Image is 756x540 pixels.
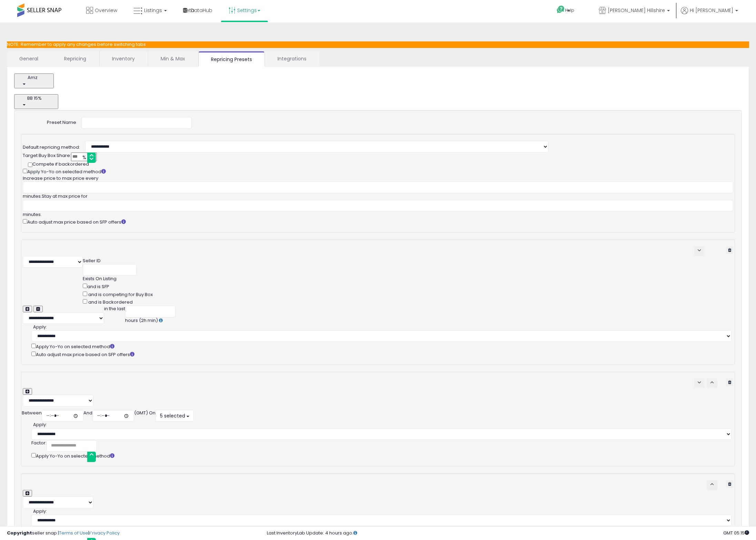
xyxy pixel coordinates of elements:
a: General [7,51,51,66]
span: Listings [144,7,162,14]
button: keyboard_arrow_down [694,246,705,256]
span: minutes. [23,212,42,218]
p: NOTE: Remember to apply any changes before switching tabs [7,41,749,48]
button: 5 selected [155,410,194,422]
i: Remove Condition [728,380,731,384]
strong: Copyright [7,530,32,536]
a: Integrations [265,51,319,66]
span: 5 selected [160,412,185,419]
div: Seller ID [83,258,153,264]
i: Remove Condition [728,248,731,252]
span: keyboard_arrow_down [696,379,703,386]
a: Repricing [52,51,99,66]
div: Auto adjust max price based on SFP offers [31,350,732,358]
div: Between [22,410,42,416]
div: in the last [104,306,125,312]
div: : [33,508,47,515]
div: Last InventoryLab Update: 4 hours ago. [267,530,749,537]
div: Amz [17,75,48,81]
span: hours (2h min) [125,317,158,324]
button: BB 15% [14,94,58,109]
label: Preset Name [16,117,76,126]
div: : [33,324,47,331]
span: DataHub [191,7,212,14]
span: [PERSON_NAME] Hillshire [608,7,665,14]
div: And [83,410,92,416]
div: Auto adjust max price based on SFP offers [23,218,733,226]
span: Overview [95,7,117,14]
i: Get Help [556,5,565,14]
span: Apply [33,421,46,428]
button: keyboard_arrow_up [707,379,717,388]
a: Repricing Presets [199,51,264,67]
div: Apply Yo-Yo on selected method [31,342,732,350]
div: seller snap | | [7,530,120,537]
div: Factor: [31,440,47,446]
a: Terms of Use [59,530,88,536]
span: Stay at max price for [42,193,88,200]
span: and is SFP [87,283,109,290]
span: and is Backordered [88,299,133,305]
span: minutes. [23,193,42,200]
span: keyboard_arrow_down [696,247,703,254]
div: Exists On Listing [83,276,153,282]
a: Inventory [100,51,147,66]
span: and is competing for Buy Box [88,291,153,298]
a: Privacy Policy [89,530,120,536]
a: Hi [PERSON_NAME] [681,7,738,21]
a: Min & Max [148,51,198,66]
div: (GMT) On [134,410,155,416]
div: : [33,422,47,428]
span: Apply [33,324,46,330]
div: Target Buy Box Share: [23,153,71,159]
button: Amz [14,73,54,88]
i: Remove Condition [728,482,731,486]
label: Default repricing method: [23,144,80,151]
span: Help [565,7,574,13]
button: keyboard_arrow_down [694,379,705,388]
div: Apply Yo-Yo on selected method [31,452,732,460]
span: keyboard_arrow_up [709,481,715,488]
span: keyboard_arrow_up [709,379,715,386]
span: % [78,153,89,163]
span: 2025-10-11 05:15 GMT [723,530,749,536]
span: Hi [PERSON_NAME] [690,7,733,14]
i: Click here to read more about un-synced listings. [353,531,357,535]
span: Apply [33,508,46,514]
div: BB 15% [17,95,52,102]
button: keyboard_arrow_up [707,480,717,490]
div: Apply Yo-Yo on selected method [23,167,733,175]
span: Compete if backordered [32,161,89,168]
span: Increase price to max price every [23,175,98,182]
